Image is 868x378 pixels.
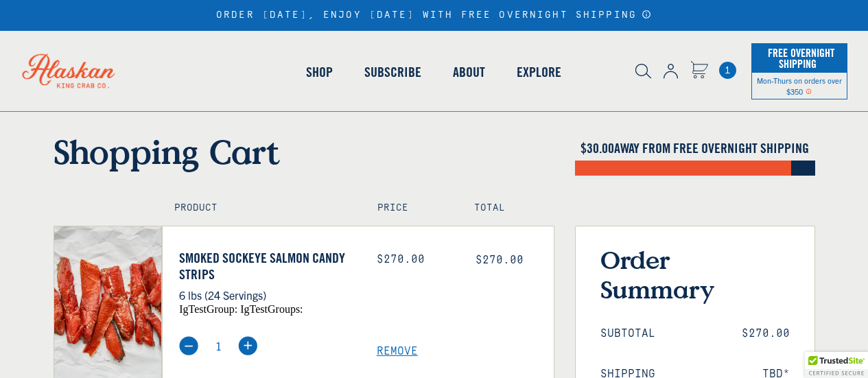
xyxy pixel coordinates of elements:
[377,202,445,214] h4: Price
[179,286,356,304] p: 6 lbs (24 Servings)
[690,61,708,81] a: Cart
[805,352,868,378] div: TrustedSite Certified
[179,303,237,315] span: igTestGroup:
[635,64,651,79] img: search
[179,336,198,355] img: minus
[476,254,524,266] span: $270.00
[664,64,678,79] img: account
[742,327,790,340] span: $270.00
[757,75,842,96] span: Mon-Thurs on orders over $350
[764,43,834,74] span: Free Overnight Shipping
[7,38,130,103] img: Alaskan King Crab Co. logo
[377,253,455,266] div: $270.00
[437,33,501,111] a: About
[600,245,790,304] h3: Order Summary
[806,86,812,96] span: Shipping Notice Icon
[600,327,655,340] span: Subtotal
[719,62,736,79] span: 1
[642,10,652,19] a: Announcement Bar Modal
[179,250,356,283] a: Smoked Sockeye Salmon Candy Strips
[377,345,554,358] a: Remove
[54,132,554,172] h1: Shopping Cart
[501,33,577,111] a: Explore
[238,336,257,355] img: plus
[474,202,541,214] h4: Total
[216,10,652,21] div: ORDER [DATE], ENJOY [DATE] WITH FREE OVERNIGHT SHIPPING
[174,202,348,214] h4: Product
[349,33,437,111] a: Subscribe
[587,139,614,156] span: 30.00
[719,62,736,79] a: Cart
[575,140,815,156] h4: $ AWAY FROM FREE OVERNIGHT SHIPPING
[290,33,349,111] a: Shop
[240,303,303,315] span: igTestGroups:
